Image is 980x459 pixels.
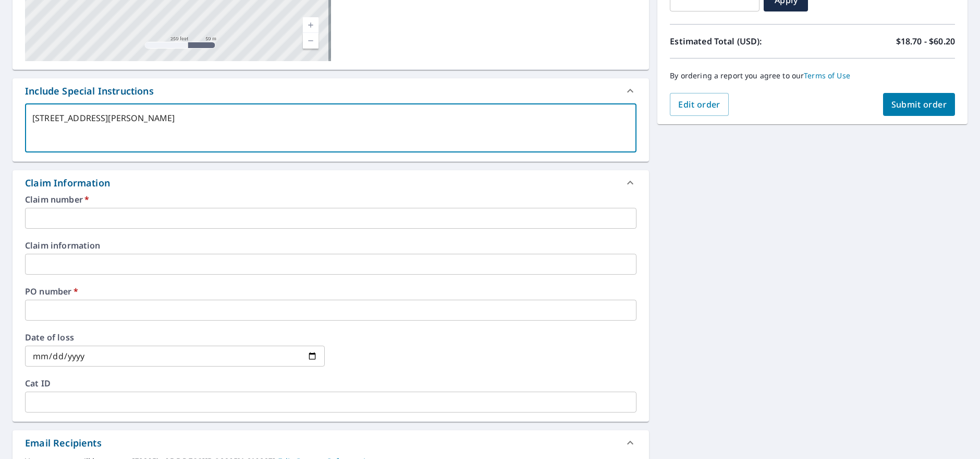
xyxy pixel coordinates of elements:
div: Email Recipients [25,436,102,450]
label: Date of loss [25,333,325,342]
button: Edit order [670,93,729,116]
span: Submit order [891,99,947,110]
div: Claim Information [25,176,110,190]
textarea: [STREET_ADDRESS][PERSON_NAME] [32,113,629,143]
p: $18.70 - $60.20 [896,35,955,48]
span: Edit order [678,99,720,110]
label: PO number [25,287,636,296]
div: Include Special Instructions [25,84,154,98]
p: By ordering a report you agree to our [670,71,955,80]
a: Terms of Use [804,70,850,80]
a: Current Level 17, Zoom In [303,17,318,33]
a: Current Level 17, Zoom Out [303,33,318,49]
label: Claim number [25,195,636,204]
button: Submit order [883,93,955,116]
div: Claim Information [13,170,649,195]
div: Include Special Instructions [13,78,649,103]
label: Claim information [25,241,636,250]
div: Email Recipients [13,430,649,455]
p: Estimated Total (USD): [670,35,812,48]
label: Cat ID [25,379,636,387]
